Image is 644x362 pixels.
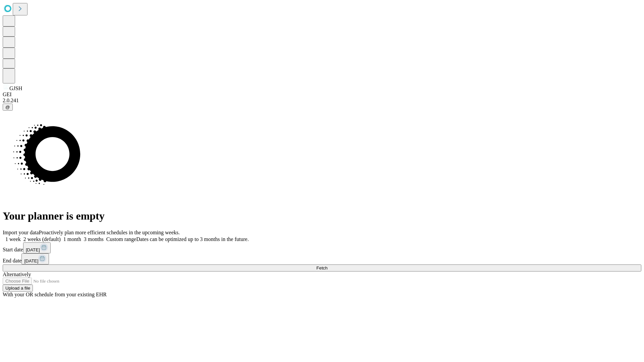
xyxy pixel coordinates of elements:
span: With your OR schedule from your existing EHR [3,292,107,297]
button: [DATE] [23,242,51,253]
span: Import your data [3,230,39,235]
span: @ [5,105,10,110]
span: 1 week [5,236,21,242]
span: [DATE] [26,247,40,252]
div: End date [3,253,641,264]
span: Custom range [106,236,136,242]
button: Fetch [3,264,641,271]
button: Upload a file [3,285,33,292]
button: [DATE] [21,253,49,264]
span: 3 months [84,236,104,242]
span: [DATE] [24,258,38,263]
button: @ [3,104,13,111]
span: 2 weeks (default) [23,236,61,242]
span: Fetch [316,265,327,270]
div: GEI [3,92,641,98]
div: 2.0.241 [3,98,641,104]
div: Start date [3,242,641,253]
h1: Your planner is empty [3,210,641,222]
span: Dates can be optimized up to 3 months in the future. [136,236,249,242]
span: GJSH [9,85,22,91]
span: Proactively plan more efficient schedules in the upcoming weeks. [39,230,180,235]
span: 1 month [63,236,81,242]
span: Alternatively [3,271,31,277]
